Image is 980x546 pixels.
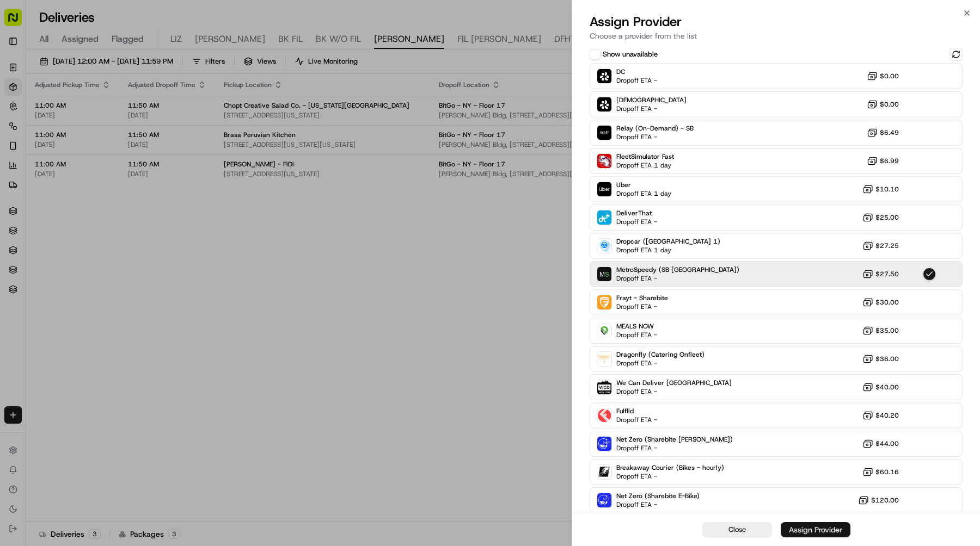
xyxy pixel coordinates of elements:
button: $60.16 [862,467,899,477]
button: Start new chat [185,107,198,120]
span: Dropoff ETA 1 day [616,246,693,255]
span: Uber [616,181,671,189]
span: $6.49 [880,128,899,137]
span: $35.00 [875,326,899,335]
span: Net Zero (Sharebite E-Bike) [616,492,700,500]
span: $0.00 [880,72,899,80]
span: Breakaway Courier (Bikes - hourly) [616,463,724,472]
button: Assign Provider [781,522,850,537]
span: Klarizel Pensader [34,169,90,177]
button: $6.49 [867,127,899,138]
span: $30.00 [875,298,899,307]
span: $44.00 [875,439,899,448]
span: Dropoff ETA - [616,387,693,396]
span: $60.16 [875,468,899,476]
img: Uber [597,182,611,196]
span: Dropoff ETA - [616,302,668,311]
p: Choose a provider from the list [590,30,963,41]
img: 1724597045416-56b7ee45-8013-43a0-a6f9-03cb97ddad50 [23,104,42,123]
span: Pylon [108,240,132,249]
div: Past conversations [11,141,73,150]
span: $27.25 [875,241,899,250]
button: $40.20 [862,410,899,421]
img: 1736555255976-a54dd68f-1ca7-489b-9aae-adbdc363a1c4 [22,169,30,178]
button: $6.99 [867,156,899,166]
span: Dropoff ETA - [616,359,693,368]
button: $36.00 [862,353,899,364]
span: $6.99 [880,157,899,165]
span: Close [728,525,746,535]
button: See all [169,139,198,152]
img: MetroSpeedy (SB NYC) [597,267,611,281]
span: Dropoff ETA - [616,76,657,85]
img: Internal [597,97,611,111]
span: Relay (On-Demand) - SB [616,124,694,133]
img: Frayt - Sharebite [597,295,611,309]
span: Knowledge Base [22,214,83,225]
span: MEALS NOW [616,322,657,331]
img: Breakaway Courier (Bikes - hourly) [597,465,611,479]
img: Klarizel Pensader [11,158,28,176]
span: Dropoff ETA - [616,500,693,509]
span: MetroSpeedy (SB [GEOGRAPHIC_DATA]) [616,265,739,274]
button: $25.00 [862,212,899,223]
img: Dropcar (NYC 1) [597,239,611,253]
span: Dropoff ETA - [616,218,657,226]
span: We Can Deliver [GEOGRAPHIC_DATA] [616,379,732,387]
a: 📗Knowledge Base [7,209,88,229]
button: $27.50 [862,269,899,280]
span: $10.10 [875,185,899,194]
img: Relay (On-Demand) - SB [597,126,611,140]
label: Show unavailable [603,49,658,59]
span: Dropoff ETA - [616,133,693,141]
button: Close [702,522,772,537]
img: We Can Deliver Boston [597,380,611,394]
span: $0.00 [880,100,899,109]
span: Dropoff ETA 1 day [616,161,674,170]
span: • [92,169,96,177]
span: Dropoff ETA - [616,415,657,424]
span: Dropoff ETA 1 day [616,189,671,198]
button: $0.00 [867,99,899,110]
span: FleetSimulator Fast [616,152,674,161]
div: Start new chat [49,104,179,115]
input: Got a question? Start typing here... [28,70,196,82]
div: 💻 [92,215,101,224]
button: $10.10 [862,184,899,195]
span: Dropoff ETA - [616,274,693,283]
span: DC [616,67,657,76]
span: Dropoff ETA - [616,331,657,339]
a: Powered byPylon [77,240,132,249]
span: $25.00 [875,213,899,222]
a: 💻API Documentation [88,209,179,229]
button: $35.00 [862,325,899,336]
span: $27.50 [875,270,899,278]
button: $0.00 [867,71,899,82]
span: $40.20 [875,411,899,420]
button: $44.00 [862,438,899,449]
span: DeliverThat [616,209,657,218]
button: $30.00 [862,297,899,308]
span: $40.00 [875,383,899,392]
span: $120.00 [871,496,899,505]
button: $27.25 [862,240,899,251]
img: DeliverThat [597,210,611,225]
span: Dropoff ETA - [616,444,693,452]
div: We're available if you need us! [49,115,150,123]
span: API Documentation [103,214,175,225]
img: MEALS NOW [597,324,611,338]
img: Net Zero (Sharebite E-Bike) [597,493,611,507]
span: Dropcar ([GEOGRAPHIC_DATA] 1) [616,237,720,246]
img: Sharebite (Onfleet) [597,69,611,83]
img: 1736555255976-a54dd68f-1ca7-489b-9aae-adbdc363a1c4 [11,104,30,123]
span: Dropoff ETA - [616,472,693,481]
div: Assign Provider [789,524,842,535]
span: Fulflld [616,407,657,415]
button: $120.00 [858,495,899,506]
span: Dragonfly (Catering Onfleet) [616,350,705,359]
img: FleetSimulator Fast [597,154,611,168]
img: Dragonfly (Catering Onfleet) [597,352,611,366]
span: [DEMOGRAPHIC_DATA] [616,96,687,104]
h2: Assign Provider [590,13,963,30]
img: Net Zero (Sharebite Walker) [597,437,611,451]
